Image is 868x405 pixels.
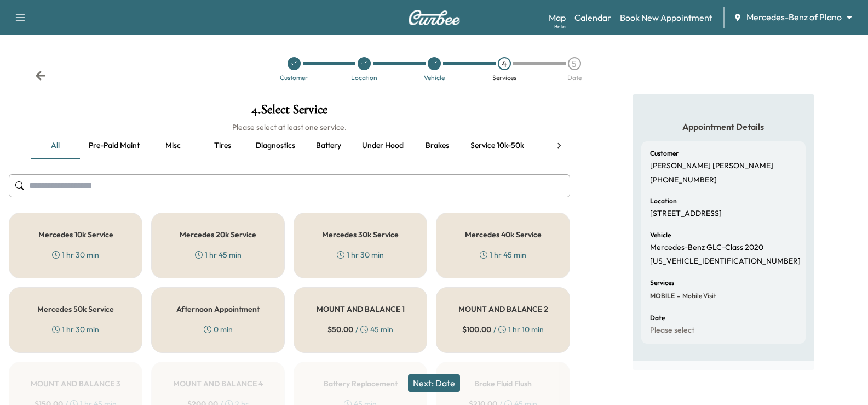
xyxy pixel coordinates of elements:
div: Back [35,70,46,81]
h6: Please select at least one service. [9,122,570,133]
a: Book New Appointment [620,11,712,24]
button: Service 10k-50k [462,133,533,159]
span: $ 100.00 [462,324,491,335]
p: [PHONE_NUMBER] [650,175,717,185]
div: Vehicle [424,75,445,81]
a: MapBeta [549,11,566,24]
p: [PERSON_NAME] [PERSON_NAME] [650,161,773,171]
h6: Date [650,315,665,321]
button: Tires [198,133,247,159]
span: - [675,290,680,301]
h6: Customer [650,150,679,157]
div: Customer [280,75,308,81]
button: all [31,133,80,159]
div: 4 [498,57,511,70]
div: / 45 min [327,324,393,335]
h5: Mercedes 10k Service [38,231,113,238]
h5: MOUNT AND BALANCE 1 [317,305,405,313]
button: Pre-paid maint [80,133,148,159]
div: basic tabs example [31,133,548,159]
div: 1 hr 30 min [52,249,99,260]
button: Under hood [353,133,412,159]
h5: Mercedes 30k Service [322,231,399,238]
div: Location [351,75,377,81]
h5: Appointment Details [641,121,806,133]
h5: Mercedes 20k Service [180,231,256,238]
p: [US_VEHICLE_IDENTIFICATION_NUMBER] [650,256,801,266]
p: [STREET_ADDRESS] [650,209,722,219]
div: 5 [568,57,581,70]
div: 1 hr 45 min [480,249,526,260]
h5: MOUNT AND BALANCE 2 [458,305,548,313]
h6: Vehicle [650,232,671,238]
span: $ 50.00 [327,324,353,335]
span: Mobile Visit [680,292,716,300]
span: Mercedes-Benz of Plano [746,11,842,24]
h5: Mercedes 50k Service [37,305,114,313]
h6: Location [650,198,677,204]
a: Calendar [574,11,611,24]
div: Beta [554,22,566,31]
div: 1 hr 30 min [52,324,99,335]
button: Misc [148,133,198,159]
button: Brakes [412,133,462,159]
button: Diagnostics [247,133,304,159]
div: / 1 hr 10 min [462,324,544,335]
h1: 4 . Select Service [9,103,570,122]
h5: Afternoon Appointment [176,305,260,313]
div: Services [492,75,516,81]
div: 0 min [204,324,233,335]
button: Battery [304,133,353,159]
div: 1 hr 30 min [337,249,384,260]
div: Date [567,75,582,81]
span: MOBILE [650,292,675,300]
img: Curbee Logo [408,10,461,25]
button: Next: Date [408,374,460,392]
h5: Mercedes 40k Service [465,231,542,238]
h6: Services [650,279,674,286]
div: 1 hr 45 min [195,249,242,260]
p: Mercedes-Benz GLC-Class 2020 [650,243,763,253]
button: Recall [533,133,582,159]
p: Please select [650,326,694,335]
